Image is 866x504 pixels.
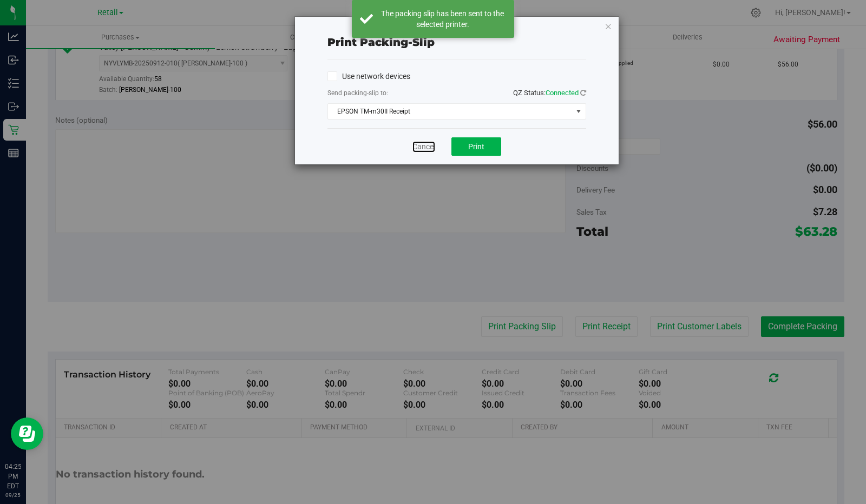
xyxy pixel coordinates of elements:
[412,141,435,152] a: Cancel
[11,417,43,450] iframe: Resource center
[327,36,435,49] span: Print packing-slip
[513,89,586,97] span: QZ Status:
[546,89,579,97] span: Connected
[468,142,484,151] span: Print
[327,71,410,82] label: Use network devices
[328,104,572,119] span: EPSON TM-m30II Receipt
[327,88,388,98] label: Send packing-slip to:
[572,104,585,119] span: select
[451,137,501,156] button: Print
[379,8,506,30] div: The packing slip has been sent to the selected printer.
